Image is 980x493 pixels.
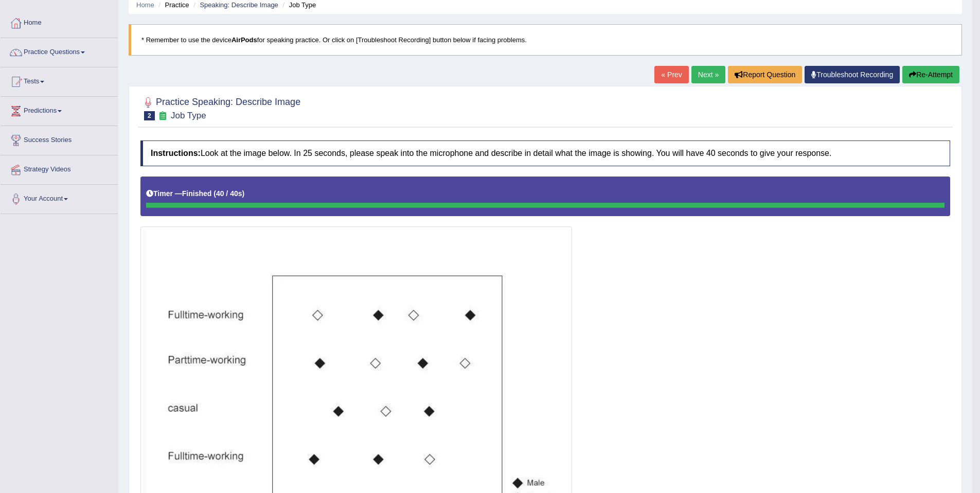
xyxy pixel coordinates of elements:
a: Practice Questions [1,38,118,64]
a: Success Stories [1,126,118,152]
a: Your Account [1,185,118,210]
a: Next » [691,66,725,83]
small: Exam occurring question [157,111,168,121]
a: Troubleshoot Recording [805,66,900,83]
blockquote: * Remember to use the device for speaking practice. Or click on [Troubleshoot Recording] button b... [129,24,962,56]
h5: Timer — [146,190,244,198]
b: ( [213,189,216,198]
span: 2 [144,111,155,120]
a: Strategy Videos [1,155,118,181]
a: Speaking: Describe Image [200,1,278,9]
a: Tests [1,67,118,93]
a: Home [136,1,154,9]
b: 40 / 40s [216,189,242,198]
button: Re-Attempt [902,66,959,83]
a: Predictions [1,97,118,122]
h2: Practice Speaking: Describe Image [140,95,300,120]
button: Report Question [728,66,802,83]
b: Instructions: [151,149,201,157]
a: « Prev [654,66,688,83]
b: Finished [182,189,212,198]
small: Job Type [171,111,206,120]
h4: Look at the image below. In 25 seconds, please speak into the microphone and describe in detail w... [140,140,950,166]
a: Home [1,9,118,34]
b: ) [242,189,245,198]
b: AirPods [231,36,257,44]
